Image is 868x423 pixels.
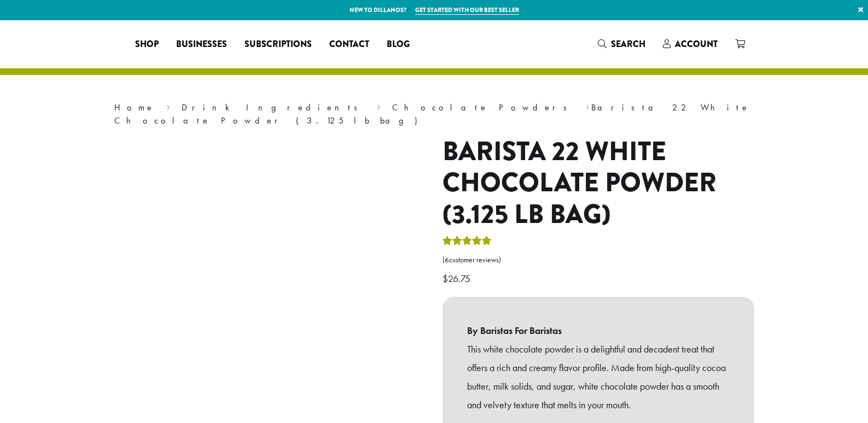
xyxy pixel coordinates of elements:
span: › [166,97,170,114]
span: 6 [445,255,449,265]
span: Account [675,38,718,50]
a: Drink Ingredients [182,102,365,113]
nav: Breadcrumb [114,101,754,127]
span: › [586,97,590,114]
bdi: 26.75 [442,272,473,285]
p: This white chocolate powder is a delightful and decadent treat that offers a rich and creamy flav... [467,340,730,414]
a: Get started with our best seller [415,5,519,15]
a: Search [589,35,654,53]
a: Chocolate Powders [392,102,574,113]
span: Businesses [176,38,227,51]
a: Shop [126,36,167,53]
a: Home [114,102,155,113]
b: By Baristas For Baristas [467,321,730,340]
span: Contact [329,38,369,51]
span: $ [442,272,448,285]
span: Subscriptions [244,38,312,51]
span: › [377,97,381,114]
span: Blog [387,38,410,51]
div: Rated 5.00 out of 5 [442,234,492,251]
a: (6customer reviews) [442,255,754,266]
span: Shop [135,38,159,51]
span: Search [611,38,645,50]
h1: Barista 22 White Chocolate Powder (3.125 lb bag) [442,136,754,231]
